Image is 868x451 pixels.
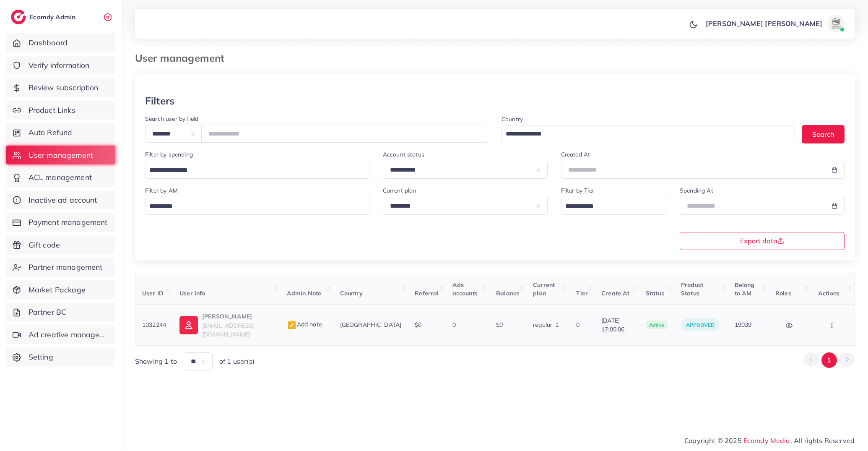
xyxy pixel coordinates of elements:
[142,321,166,328] span: 1032244
[145,150,193,159] label: Filter by spending
[6,235,115,255] a: Gift code
[287,321,322,328] span: Add note
[6,56,115,75] a: Verify information
[821,352,837,368] button: Go to page 1
[818,289,839,297] span: Actions
[6,280,115,300] a: Market Package
[576,321,580,328] span: 0
[790,435,855,446] span: , All rights Reserved
[219,357,255,366] span: of 1 user(s)
[802,125,845,143] button: Search
[179,289,205,297] span: User info
[29,307,67,318] span: Partner BC
[686,322,715,328] span: approved
[29,172,92,183] span: ACL management
[684,435,855,446] span: Copyright © 2025
[452,281,478,297] span: Ads accounts
[415,289,439,297] span: Referral
[6,123,115,142] a: Auto Refund
[680,232,845,250] button: Export data
[533,321,559,328] span: regular_1
[6,190,115,210] a: Inactive ad account
[383,150,424,159] label: Account status
[561,186,594,195] label: Filter by Tier
[735,281,755,297] span: Belong to AM
[503,128,784,141] input: Search for option
[828,15,845,32] img: avatar
[561,150,590,159] label: Created At
[29,13,78,21] h2: Ecomdy Admin
[743,436,790,445] a: Ecomdy Media
[502,125,795,142] div: Search for option
[287,320,297,330] img: admin_note.cdd0b510.svg
[6,213,115,232] a: Payment management
[6,78,115,97] a: Review subscription
[145,197,369,215] div: Search for option
[145,186,178,195] label: Filter by AM
[6,258,115,277] a: Partner management
[496,321,503,328] span: $0
[803,352,855,368] ul: Pagination
[452,321,456,328] span: 0
[601,316,632,334] span: [DATE] 17:05:06
[6,146,115,165] a: User management
[135,357,177,366] span: Showing 1 to
[29,195,97,206] span: Inactive ad account
[135,52,231,64] h3: User management
[11,10,78,24] a: logoEcomdy Admin
[145,161,369,179] div: Search for option
[29,37,68,48] span: Dashboard
[29,262,103,273] span: Partner management
[29,105,75,116] span: Product Links
[202,322,255,338] span: [EMAIL_ADDRESS][DOMAIN_NAME]
[706,18,822,29] p: [PERSON_NAME] [PERSON_NAME]
[202,311,273,321] p: [PERSON_NAME]
[29,284,86,295] span: Market Package
[340,289,363,297] span: Country
[415,321,421,328] span: $0
[287,289,322,297] span: Admin Note
[601,289,629,297] span: Create At
[502,115,523,123] label: Country
[29,127,73,138] span: Auto Refund
[6,325,115,344] a: Ad creative management
[6,33,115,52] a: Dashboard
[681,281,703,297] span: Product Status
[340,321,402,328] span: [GEOGRAPHIC_DATA]
[29,82,99,93] span: Review subscription
[576,289,588,297] span: Tier
[179,316,198,334] img: ic-user-info.36bf1079.svg
[145,95,174,107] h3: Filters
[562,200,655,213] input: Search for option
[775,289,791,297] span: Roles
[29,329,109,340] span: Ad creative management
[6,302,115,322] a: Partner BC
[29,217,108,228] span: Payment management
[646,321,668,330] span: active
[680,186,713,195] label: Spending At
[29,352,53,362] span: Setting
[29,240,60,250] span: Gift code
[29,150,93,161] span: User management
[6,168,115,187] a: ACL management
[6,101,115,120] a: Product Links
[496,289,520,297] span: Balance
[145,115,198,123] label: Search user by field
[646,289,664,297] span: Status
[142,289,164,297] span: User ID
[179,311,273,339] a: [PERSON_NAME][EMAIL_ADDRESS][DOMAIN_NAME]
[533,281,555,297] span: Current plan
[146,164,359,177] input: Search for option
[11,10,26,24] img: logo
[146,200,359,213] input: Search for option
[561,197,666,215] div: Search for option
[701,15,848,32] a: [PERSON_NAME] [PERSON_NAME]avatar
[6,347,115,367] a: Setting
[740,237,784,244] span: Export data
[383,186,416,195] label: Current plan
[29,60,90,71] span: Verify information
[735,321,752,328] span: 19039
